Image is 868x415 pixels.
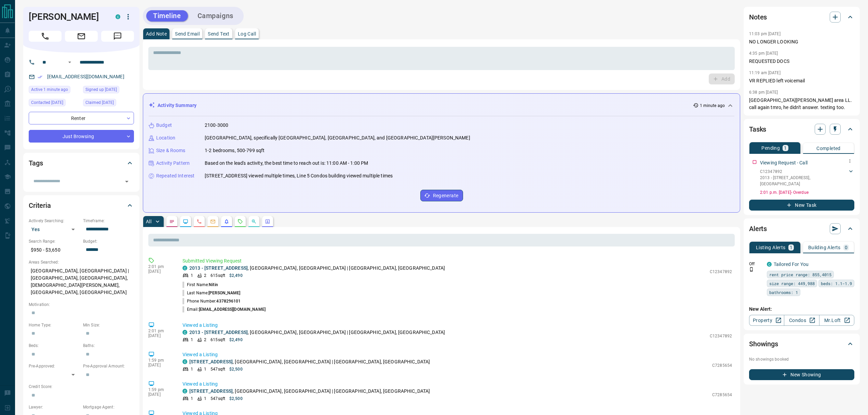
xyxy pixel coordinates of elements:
svg: Calls [196,219,202,224]
button: Timeline [146,10,188,22]
p: Add Note [146,31,167,36]
p: Credit Score: [29,384,134,390]
p: 0 [845,245,847,250]
p: 1:59 pm [148,358,172,363]
svg: Opportunities [251,219,257,224]
p: Min Size: [83,322,134,328]
p: , [GEOGRAPHIC_DATA], [GEOGRAPHIC_DATA] | [GEOGRAPHIC_DATA], [GEOGRAPHIC_DATA] [189,388,430,395]
span: Signed up [DATE] [85,86,117,93]
a: 2013 - [STREET_ADDRESS] [189,265,248,271]
p: Activity Pattern [156,160,190,167]
span: rent price range: 855,4015 [769,271,831,278]
span: [EMAIL_ADDRESS][DOMAIN_NAME] [199,307,266,312]
div: Tags [29,155,134,171]
p: [GEOGRAPHIC_DATA], specifically [GEOGRAPHIC_DATA], [GEOGRAPHIC_DATA], and [GEOGRAPHIC_DATA][PERSO... [205,134,470,142]
p: Location [156,134,175,142]
h2: Alerts [749,223,767,234]
p: 1-2 bedrooms, 500-799 sqft [205,147,265,154]
p: Lawyer: [29,404,80,410]
p: Search Range: [29,238,80,244]
p: $2,500 [229,396,243,402]
p: 6:38 pm [DATE] [749,90,778,95]
p: [STREET_ADDRESS] viewed multiple times, Line 5 Condos building viewed multiple times [205,172,393,179]
button: Open [122,177,132,186]
svg: Push Notification Only [749,267,754,272]
p: [DATE] [148,392,172,397]
p: Budget [156,122,172,129]
p: 2:01 pm [148,329,172,333]
p: Send Email [175,31,200,36]
p: C12347892 [760,169,847,175]
span: [PERSON_NAME] [208,291,240,295]
span: Claimed [DATE] [85,99,114,106]
p: [GEOGRAPHIC_DATA][PERSON_NAME] area LL. call again tmro, he didn't answer. texting too. [749,97,854,111]
p: Viewed a Listing [182,322,732,329]
a: [STREET_ADDRESS] [189,388,233,394]
p: Submitted Viewing Request [182,257,732,265]
p: 2 [204,272,206,279]
p: 1 [790,245,792,250]
p: Repeated Interest [156,172,194,179]
p: , [GEOGRAPHIC_DATA], [GEOGRAPHIC_DATA] | [GEOGRAPHIC_DATA], [GEOGRAPHIC_DATA] [189,358,430,365]
span: Call [29,31,62,42]
p: Size & Rooms [156,147,186,154]
p: Activity Summary [158,102,196,109]
p: [DATE] [148,363,172,367]
span: size range: 449,988 [769,280,815,287]
p: Budget: [83,238,134,244]
p: Listing Alerts [756,245,786,250]
p: Areas Searched: [29,259,134,265]
div: Mon Aug 18 2025 [29,86,80,95]
div: Alerts [749,220,854,237]
p: , [GEOGRAPHIC_DATA], [GEOGRAPHIC_DATA] | [GEOGRAPHIC_DATA], [GEOGRAPHIC_DATA] [189,329,445,336]
div: C123478922013 - [STREET_ADDRESS],[GEOGRAPHIC_DATA] [760,167,854,188]
button: New Task [749,200,854,211]
div: Just Browsing [29,130,134,143]
p: New Alert: [749,306,854,313]
p: 1 [191,272,193,279]
p: Pre-Approval Amount: [83,363,134,369]
p: 615 sqft [211,337,225,343]
span: Active 1 minute ago [31,86,68,93]
div: Notes [749,9,854,25]
p: 1 [204,366,206,372]
p: 2013 - [STREET_ADDRESS] , [GEOGRAPHIC_DATA] [760,175,847,187]
h2: Criteria [29,200,51,211]
p: 11:03 pm [DATE] [749,31,781,36]
div: condos.ca [767,262,772,267]
a: Mr.Loft [819,315,854,326]
a: Condos [784,315,819,326]
p: Send Text [208,31,230,36]
p: Mortgage Agent: [83,404,134,410]
p: 1:59 pm [148,387,172,392]
div: condos.ca [182,359,187,364]
span: bathrooms: 1 [769,289,798,296]
p: Motivation: [29,302,134,308]
p: 1 [191,366,193,372]
h2: Showings [749,338,778,349]
p: 4:35 pm [DATE] [749,51,778,56]
span: Message [101,31,134,42]
h2: Tasks [749,124,766,135]
svg: Agent Actions [265,219,270,224]
p: Log Call [238,31,256,36]
p: [GEOGRAPHIC_DATA], [GEOGRAPHIC_DATA] | [GEOGRAPHIC_DATA], [GEOGRAPHIC_DATA], [DEMOGRAPHIC_DATA][P... [29,265,134,298]
a: [EMAIL_ADDRESS][DOMAIN_NAME] [47,74,124,79]
p: Pending [761,146,780,150]
p: 11:19 am [DATE] [749,70,781,75]
p: REQUESTED DOCS [749,58,854,65]
p: $2,490 [229,337,243,343]
div: Criteria [29,197,134,214]
div: Showings [749,336,854,352]
p: 1 [191,396,193,402]
a: Property [749,315,784,326]
h1: [PERSON_NAME] [29,11,105,22]
div: Yes [29,224,80,235]
p: Based on the lead's activity, the best time to reach out is: 11:00 AM - 1:00 PM [205,160,368,167]
p: C12347892 [710,269,732,275]
div: Wed May 28 2025 [83,99,134,108]
p: $2,500 [229,366,243,372]
span: Contacted [DATE] [31,99,63,106]
p: 547 sqft [211,396,225,402]
p: No showings booked [749,356,854,362]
